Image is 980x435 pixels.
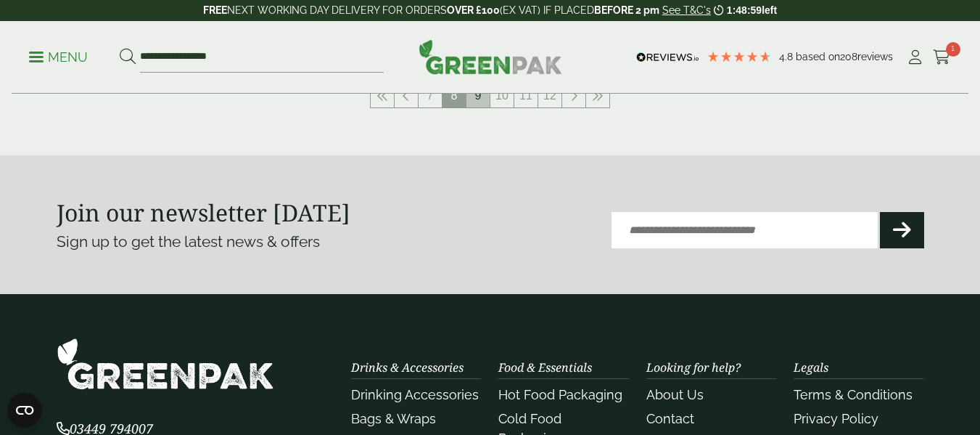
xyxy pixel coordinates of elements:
[646,411,694,426] a: Contact
[762,4,777,16] span: left
[707,50,772,63] div: 4.79 Stars
[946,42,960,57] span: 1
[57,197,350,228] strong: Join our newsletter [DATE]
[538,84,561,107] a: 12
[7,393,42,428] button: Open CMP widget
[796,51,840,62] span: Based on
[646,387,704,402] a: About Us
[442,84,466,107] span: 8
[906,50,924,65] i: My Account
[498,387,622,402] a: Hot Food Packaging
[794,387,913,402] a: Terms & Conditions
[794,411,878,426] a: Privacy Policy
[351,411,436,426] a: Bags & Wraps
[29,49,88,66] p: Menu
[57,338,274,391] img: GreenPak Supplies
[514,84,538,107] a: 11
[29,49,88,63] a: Menu
[351,387,479,402] a: Drinking Accessories
[203,4,227,16] strong: FREE
[933,46,951,68] a: 1
[727,4,762,16] span: 1:48:59
[419,84,442,107] a: 7
[447,4,500,16] strong: OVER £100
[857,51,893,62] span: reviews
[636,52,699,62] img: REVIEWS.io
[594,4,659,16] strong: BEFORE 2 pm
[840,51,857,62] span: 208
[466,84,490,107] a: 9
[419,39,562,74] img: GreenPak Supplies
[57,230,447,253] p: Sign up to get the latest news & offers
[662,4,711,16] a: See T&C's
[779,51,796,62] span: 4.8
[933,50,951,65] i: Cart
[490,84,514,107] a: 10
